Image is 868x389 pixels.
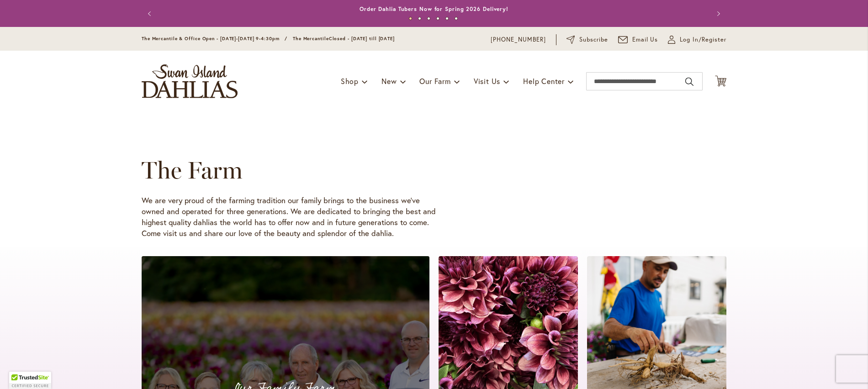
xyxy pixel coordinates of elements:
span: Log In/Register [680,35,726,44]
button: 1 of 6 [409,17,412,20]
span: Closed - [DATE] till [DATE] [329,36,395,42]
span: The Mercantile & Office Open - [DATE]-[DATE] 9-4:30pm / The Mercantile [142,36,329,42]
button: Previous [142,5,160,23]
a: Log In/Register [668,35,726,44]
p: We are very proud of the farming tradition our family brings to the business we’ve owned and oper... [142,195,439,239]
button: 4 of 6 [436,17,439,20]
button: 5 of 6 [445,17,449,20]
span: Shop [341,76,359,86]
button: 3 of 6 [427,17,430,20]
span: Subscribe [579,35,608,44]
span: Visit Us [474,76,500,86]
span: Our Farm [419,76,450,86]
span: New [381,76,397,86]
button: 6 of 6 [455,17,458,20]
span: Help Center [523,76,565,86]
div: TrustedSite Certified [9,372,51,389]
a: store logo [142,64,238,98]
span: Email Us [632,35,658,44]
h1: The Farm [142,157,700,184]
a: Subscribe [566,35,608,44]
button: Next [708,5,726,23]
button: 2 of 6 [418,17,421,20]
a: Order Dahlia Tubers Now for Spring 2026 Delivery! [360,5,508,12]
a: [PHONE_NUMBER] [491,35,546,44]
a: Email Us [618,35,658,44]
